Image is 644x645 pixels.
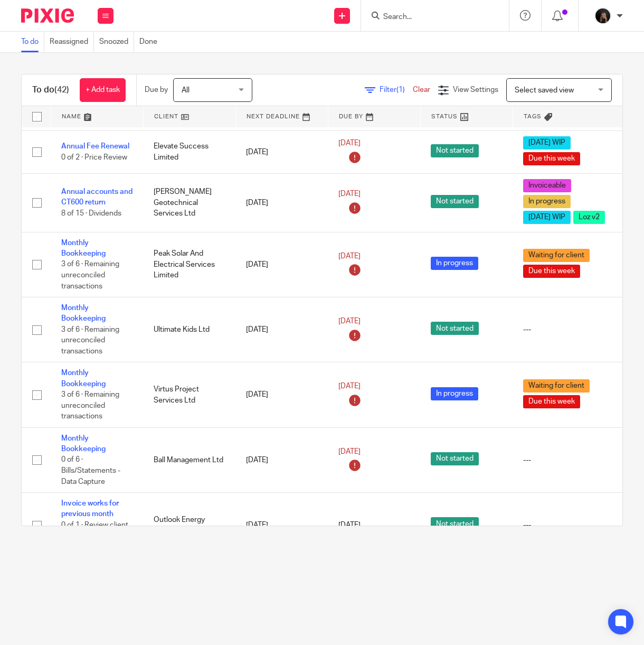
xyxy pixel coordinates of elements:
[61,143,129,150] a: Annual Fee Renewal
[80,78,126,102] a: + Add task
[143,297,235,362] td: Ultimate Kids Ltd
[523,265,580,278] span: Due this week
[431,257,478,270] span: In progress
[382,13,477,22] input: Search
[523,211,571,224] span: [DATE] WIP
[61,261,119,290] span: 3 of 6 · Remaining unreconciled transactions
[523,179,571,192] span: Invoiceable
[143,173,235,232] td: [PERSON_NAME] Geotechnical Services Ltd
[523,249,590,262] span: Waiting for client
[235,427,328,492] td: [DATE]
[61,369,106,387] a: Monthly Bookkeeping
[145,85,168,95] p: Due by
[573,211,605,224] span: Loz v2
[235,493,328,558] td: [DATE]
[54,86,69,94] span: (42)
[61,154,127,161] span: 0 of 2 · Price Review
[338,191,361,198] span: [DATE]
[143,427,235,492] td: Ball Management Ltd
[61,239,106,257] a: Monthly Bookkeeping
[139,32,163,52] a: Done
[515,87,574,94] span: Select saved view
[338,317,361,325] span: [DATE]
[235,297,328,362] td: [DATE]
[99,32,134,52] a: Snoozed
[235,130,328,173] td: [DATE]
[61,188,132,206] a: Annual accounts and CT600 return
[523,324,614,335] div: ---
[431,144,479,157] span: Not started
[431,387,478,400] span: In progress
[431,195,479,208] span: Not started
[523,195,571,208] span: In progress
[396,86,405,94] span: (1)
[61,210,121,217] span: 8 of 15 · Dividends
[453,86,498,94] span: View Settings
[32,85,69,96] h1: To do
[182,87,190,94] span: All
[524,114,542,119] span: Tags
[61,391,119,420] span: 3 of 6 · Remaining unreconciled transactions
[235,173,328,232] td: [DATE]
[338,521,361,529] span: [DATE]
[235,362,328,427] td: [DATE]
[431,322,479,335] span: Not started
[61,456,120,485] span: 0 of 6 · Bills/Statements - Data Capture
[21,32,44,52] a: To do
[61,326,119,355] span: 3 of 6 · Remaining unreconciled transactions
[61,304,106,322] a: Monthly Bookkeeping
[143,232,235,297] td: Peak Solar And Electrical Services Limited
[594,7,611,24] img: 455A9867.jpg
[61,500,119,518] a: Invoice works for previous month
[523,152,580,165] span: Due this week
[523,136,571,149] span: [DATE] WIP
[380,86,413,94] span: Filter
[61,521,128,550] span: 0 of 1 · Review client ad hoc works completed
[235,232,328,297] td: [DATE]
[143,493,235,558] td: Outlook Energy Solutions LTD
[61,435,106,453] a: Monthly Bookkeeping
[338,383,361,390] span: [DATE]
[338,253,361,260] span: [DATE]
[143,130,235,173] td: Elevate Success Limited
[523,520,614,530] div: ---
[523,455,614,465] div: ---
[523,379,590,392] span: Waiting for client
[143,362,235,427] td: Virtus Project Services Ltd
[338,140,361,147] span: [DATE]
[523,395,580,408] span: Due this week
[431,452,479,465] span: Not started
[50,32,94,52] a: Reassigned
[338,448,361,455] span: [DATE]
[431,517,479,530] span: Not started
[21,8,74,23] img: Pixie
[413,86,430,94] a: Clear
